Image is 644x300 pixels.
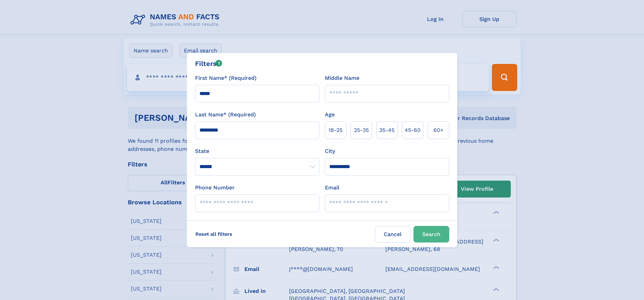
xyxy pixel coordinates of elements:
[195,111,256,119] label: Last Name* (Required)
[325,184,339,192] label: Email
[195,74,257,82] label: First Name* (Required)
[325,111,335,119] label: Age
[413,226,449,243] button: Search
[195,147,319,155] label: State
[195,184,235,192] label: Phone Number
[375,226,411,243] label: Cancel
[405,126,421,134] span: 45‑60
[354,126,369,134] span: 25‑35
[191,226,237,242] label: Reset all filters
[379,126,395,134] span: 35‑45
[433,126,444,134] span: 60+
[325,74,359,82] label: Middle Name
[195,59,222,69] div: Filters
[325,147,335,155] label: City
[329,126,342,134] span: 18‑25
